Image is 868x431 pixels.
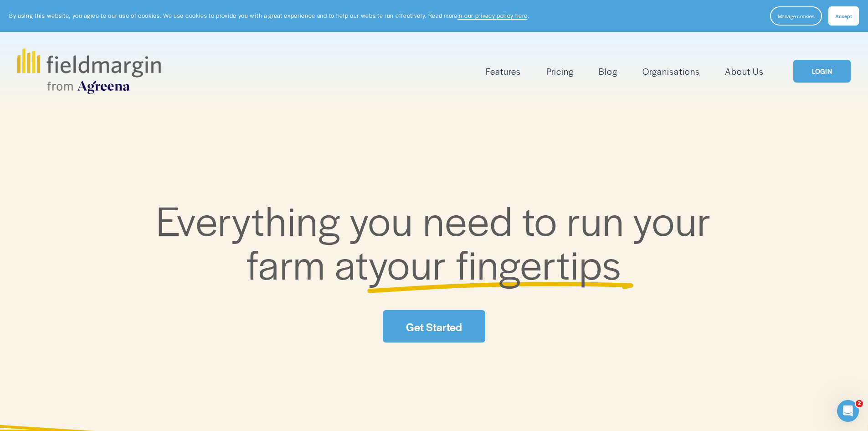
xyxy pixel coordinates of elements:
[17,48,160,94] img: fieldmargin.com
[369,234,621,291] span: your fingertips
[828,6,859,26] button: Accept
[770,6,822,26] button: Manage cookies
[486,65,521,78] span: Features
[725,64,764,79] a: About Us
[642,64,699,79] a: Organisations
[156,191,721,291] span: Everything you need to run your farm at
[856,400,863,407] span: 2
[835,12,852,20] span: Accept
[457,11,528,20] a: in our privacy policy here
[837,400,859,422] iframe: Intercom live chat
[599,64,617,79] a: Blog
[9,11,529,20] p: By using this website, you agree to our use of cookies. We use cookies to provide you with a grea...
[383,310,485,343] a: Get Started
[486,64,521,79] a: folder dropdown
[793,60,851,83] a: LOGIN
[546,64,574,79] a: Pricing
[778,12,814,20] span: Manage cookies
